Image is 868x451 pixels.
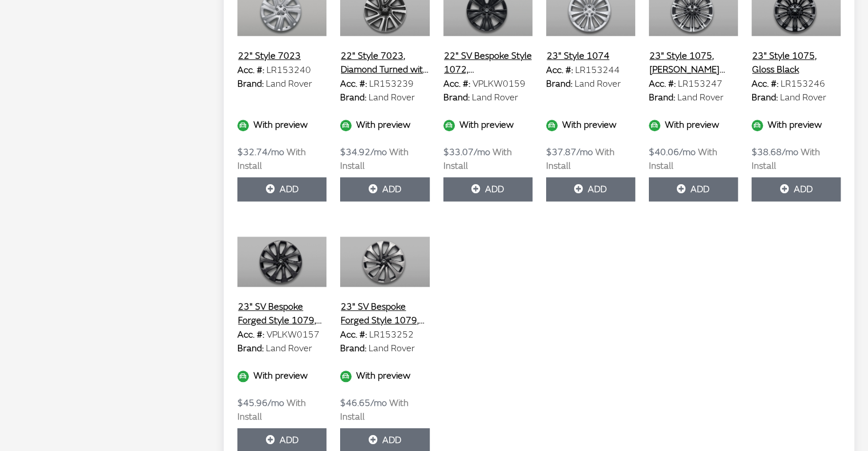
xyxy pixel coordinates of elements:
[237,397,284,409] span: $45.96/mo
[677,92,724,103] span: Land Rover
[237,177,326,201] button: Add
[443,147,490,158] span: $33.07/mo
[237,369,326,383] div: With preview
[340,91,366,104] label: Brand:
[443,91,470,104] label: Brand:
[752,147,798,158] span: $38.68/mo
[649,77,676,91] label: Acc. #:
[340,77,367,91] label: Acc. #:
[752,118,841,132] div: With preview
[546,118,635,132] div: With preview
[546,63,573,77] label: Acc. #:
[575,78,621,90] span: Land Rover
[781,78,825,90] span: LR153246
[752,48,841,77] button: 23" Style 1075, Gloss Black
[369,78,414,90] span: LR153239
[237,63,264,77] label: Acc. #:
[340,233,429,290] img: Image for 23&quot; SV Bespoke Forged Style 1079, Titan Silver and Dark Grey Gloss
[267,64,311,76] span: LR153240
[340,177,429,201] button: Add
[752,91,778,104] label: Brand:
[649,48,738,77] button: 23" Style 1075, [PERSON_NAME] Turned with Dark Grey contrast
[443,48,532,77] button: 22" SV Bespoke Style 1072, [PERSON_NAME]
[340,147,387,158] span: $34.92/mo
[340,299,429,328] button: 23" SV Bespoke Forged Style 1079, Titan Silver and Dark Grey Gloss
[473,78,526,90] span: VPLKW0159
[237,147,284,158] span: $32.74/mo
[443,77,470,91] label: Acc. #:
[369,343,415,354] span: Land Rover
[340,342,366,355] label: Brand:
[237,328,264,342] label: Acc. #:
[546,177,635,201] button: Add
[340,48,429,77] button: 22" Style 7023, Diamond Turned with Dark Grey contrast
[752,77,778,91] label: Acc. #:
[575,64,620,76] span: LR153244
[472,92,518,103] span: Land Rover
[369,92,415,103] span: Land Rover
[237,233,326,290] img: Image for 23&quot; SV Bespoke Forged Style 1079, Black and Dark Grey Gloss
[546,77,572,91] label: Brand:
[340,369,429,383] div: With preview
[237,48,301,63] button: 22" Style 7023
[237,299,326,328] button: 23" SV Bespoke Forged Style 1079, Black and Dark Grey Gloss
[340,397,387,409] span: $46.65/mo
[266,343,312,354] span: Land Rover
[369,329,414,340] span: LR153252
[546,147,593,158] span: $37.87/mo
[267,329,320,340] span: VPLKW0157
[443,177,532,201] button: Add
[678,78,722,90] span: LR153247
[266,78,312,90] span: Land Rover
[340,328,367,342] label: Acc. #:
[546,48,610,63] button: 23" Style 1074
[649,177,738,201] button: Add
[237,342,264,355] label: Brand:
[752,177,841,201] button: Add
[780,92,826,103] span: Land Rover
[237,118,326,132] div: With preview
[340,118,429,132] div: With preview
[443,118,532,132] div: With preview
[649,91,675,104] label: Brand:
[649,118,738,132] div: With preview
[237,77,264,91] label: Brand:
[649,147,696,158] span: $40.06/mo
